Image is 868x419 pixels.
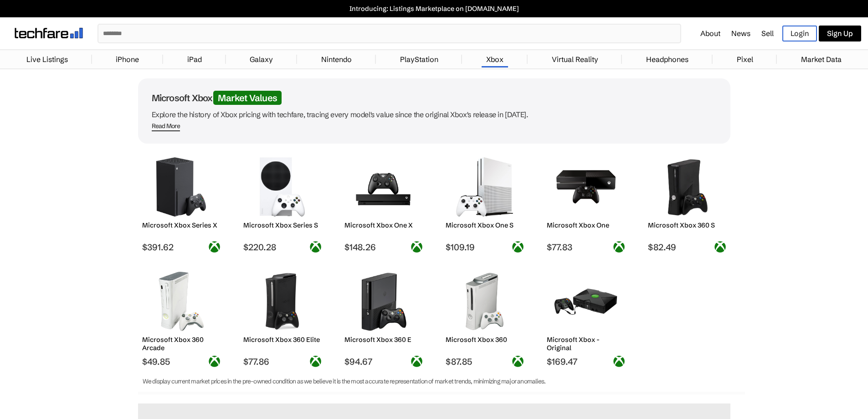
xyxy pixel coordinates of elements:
a: Microsoft Xbox 360 S Microsoft Xbox 360 S $82.49 xbox-logo [644,153,730,253]
a: Xbox [482,50,508,68]
a: Microsoft Xbox 360 Microsoft Xbox 360 $87.85 xbox-logo [442,267,528,367]
img: xbox-logo [310,241,321,253]
img: Microsoft Xbox One [554,157,618,217]
img: Microsoft Xbox 360 Arcade [149,272,213,331]
img: Microsoft Xbox One S [452,157,517,217]
span: $169.47 [547,356,625,367]
a: Microsoft Xbox 360 Arcade Microsoft Xbox 360 Arcade $49.85 xbox-logo [138,267,225,367]
a: Sign Up [819,26,861,41]
img: xbox-logo [209,356,220,367]
a: Login [782,26,817,41]
h2: Microsoft Xbox Series X [142,221,220,229]
span: $94.67 [344,356,422,367]
p: We display current market prices in the pre-owned condition as we believe it is the most accurate... [143,376,711,387]
img: Microsoft Xbox Series X [149,157,213,217]
span: $220.28 [243,242,321,253]
span: Market Values [213,91,282,105]
a: Nintendo [317,50,356,68]
a: Microsoft Xbox One S Microsoft Xbox One S $109.19 xbox-logo [442,153,528,253]
img: xbox-logo [411,356,422,367]
a: Introducing: Listings Marketplace on [DOMAIN_NAME] [5,5,863,13]
a: Market Data [796,50,846,68]
span: Read More [152,122,180,131]
span: $77.83 [547,242,625,253]
h2: Microsoft Xbox Series S [243,221,321,229]
span: $82.49 [648,242,726,253]
p: Explore the history of Xbox pricing with techfare, tracing every model's value since the original... [152,108,717,121]
img: Microsoft Xbox 360 [452,272,517,331]
a: iPad [183,50,206,68]
h2: Microsoft Xbox 360 [446,336,524,344]
a: Sell [761,29,774,38]
h2: Microsoft Xbox - Original [547,336,625,352]
h2: Microsoft Xbox One S [446,221,524,229]
img: Microsoft Xbox [554,272,618,331]
a: Pixel [732,50,758,68]
a: PlayStation [395,50,443,68]
img: xbox-logo [411,241,422,253]
h1: Microsoft Xbox [152,92,717,103]
img: xbox-logo [209,241,220,253]
h2: Microsoft Xbox 360 E [344,336,422,344]
a: Live Listings [22,50,72,68]
img: xbox-logo [613,356,625,367]
img: xbox-logo [512,356,524,367]
a: Microsoft Xbox Series X Microsoft Xbox Series X $391.62 xbox-logo [138,153,225,253]
a: iPhone [111,50,144,68]
h2: Microsoft Xbox One X [344,221,422,229]
a: Headphones [642,50,693,68]
a: News [731,29,750,38]
img: Microsoft Xbox 360 Elite [250,272,314,331]
a: Microsoft Xbox One X Microsoft Xbox One X $148.26 xbox-logo [340,153,427,253]
h2: Microsoft Xbox 360 S [648,221,726,229]
img: techfare logo [15,28,83,38]
span: $148.26 [344,242,422,253]
img: xbox-logo [512,241,524,253]
img: xbox-logo [613,241,625,253]
img: xbox-logo [310,356,321,367]
a: Microsoft Xbox Microsoft Xbox - Original $169.47 xbox-logo [543,267,629,367]
h2: Microsoft Xbox 360 Elite [243,336,321,344]
a: About [700,29,720,38]
span: $87.85 [446,356,524,367]
a: Virtual Reality [547,50,603,68]
img: Microsoft Xbox One X [351,157,416,217]
span: $77.86 [243,356,321,367]
img: xbox-logo [714,241,726,253]
img: Microsoft Xbox 360 S [655,157,719,217]
h2: Microsoft Xbox 360 Arcade [142,336,220,352]
a: Microsoft Xbox 360 E Microsoft Xbox 360 E $94.67 xbox-logo [340,267,427,367]
a: Microsoft Xbox One Microsoft Xbox One $77.83 xbox-logo [543,153,629,253]
a: Microsoft Xbox 360 Elite Microsoft Xbox 360 Elite $77.86 xbox-logo [239,267,326,367]
img: Microsoft Xbox Series S [250,157,314,217]
span: $109.19 [446,242,524,253]
span: $49.85 [142,356,220,367]
span: $391.62 [142,242,220,253]
img: Microsoft Xbox 360 E [351,272,416,331]
div: Read More [152,122,180,130]
a: Microsoft Xbox Series S Microsoft Xbox Series S $220.28 xbox-logo [239,153,326,253]
h2: Microsoft Xbox One [547,221,625,229]
a: Galaxy [245,50,277,68]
